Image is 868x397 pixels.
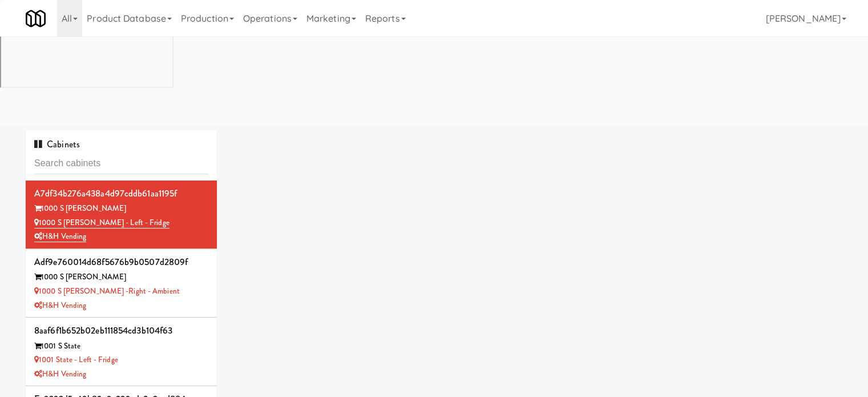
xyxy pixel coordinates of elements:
li: adf9e760014d68f5676b9b0507d2809f1000 S [PERSON_NAME] 1000 S [PERSON_NAME] -Right - AmbientH&H Ven... [26,249,217,318]
input: Search cabinets [34,153,208,174]
div: 1001 S State [34,339,208,354]
span: Cabinets [34,138,80,151]
a: 1001 State - Left - Fridge [34,354,118,365]
a: 1000 S [PERSON_NAME] - Left - Fridge [34,217,169,228]
li: 8aaf6f1b652b02eb111854cd3b104f631001 S State 1001 State - Left - FridgeH&H Vending [26,318,217,386]
img: Micromart [26,9,46,29]
li: a7df34b276a438a4d97cddb61aa1195f1000 S [PERSON_NAME] 1000 S [PERSON_NAME] - Left - FridgeH&H Vending [26,181,217,249]
a: H&H Vending [34,300,86,311]
div: a7df34b276a438a4d97cddb61aa1195f [34,185,208,202]
div: 1000 S [PERSON_NAME] [34,270,208,284]
a: H&H Vending [34,231,86,242]
div: 8aaf6f1b652b02eb111854cd3b104f63 [34,322,208,339]
div: 1000 S [PERSON_NAME] [34,202,208,216]
a: 1000 S [PERSON_NAME] -Right - Ambient [34,286,180,296]
div: adf9e760014d68f5676b9b0507d2809f [34,254,208,271]
a: H&H Vending [34,368,86,379]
